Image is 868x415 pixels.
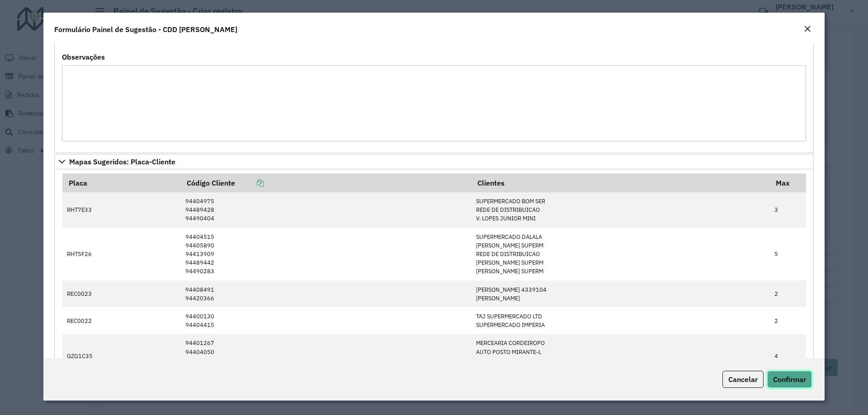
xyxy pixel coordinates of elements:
[62,51,105,62] label: Observações
[770,307,806,334] td: 2
[69,158,175,165] span: Mapas Sugeridos: Placa-Cliente
[471,228,769,280] td: SUPERMERCADO DALALA [PERSON_NAME] SUPERM REDE DE DISTRIBUICAO [PERSON_NAME] SUPERM [PERSON_NAME] ...
[62,280,181,307] td: REC0023
[770,228,806,280] td: 5
[770,280,806,307] td: 2
[471,280,769,307] td: [PERSON_NAME] 4339104 [PERSON_NAME]
[801,23,814,35] button: Close
[54,24,237,35] h4: Formulário Painel de Sugestão - CDD [PERSON_NAME]
[471,334,769,378] td: MERCEARIA CORDEIROPO AUTO POSTO MIRANTE-L SUPER FAUNA VAREJIST [PERSON_NAME]
[471,173,769,192] th: Clientes
[471,307,769,334] td: TAJ SUPERMERCADO LTD SUPERMERCADO IMPERIA
[767,371,812,388] button: Confirmar
[62,228,181,280] td: RHT5F26
[804,25,811,33] em: Fechar
[181,307,471,334] td: 94400130 94404415
[728,375,758,384] span: Cancelar
[235,178,264,187] a: Copiar
[722,371,764,388] button: Cancelar
[62,334,181,378] td: GZG1C35
[62,192,181,228] td: RHT7E33
[181,334,471,378] td: 94401267 94404050 94413065 94413706
[62,173,181,192] th: Placa
[770,192,806,228] td: 3
[471,192,769,228] td: SUPERMERCADO BOM SER REDE DE DISTRIBUICAO V. LOPES JUNIOR MINI
[181,228,471,280] td: 94404515 94405890 94413909 94489442 94490283
[770,173,806,192] th: Max
[54,154,814,169] a: Mapas Sugeridos: Placa-Cliente
[770,334,806,378] td: 4
[773,375,806,384] span: Confirmar
[181,280,471,307] td: 94408491 94420366
[181,173,471,192] th: Código Cliente
[181,192,471,228] td: 94404975 94489428 94490404
[62,307,181,334] td: REC0022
